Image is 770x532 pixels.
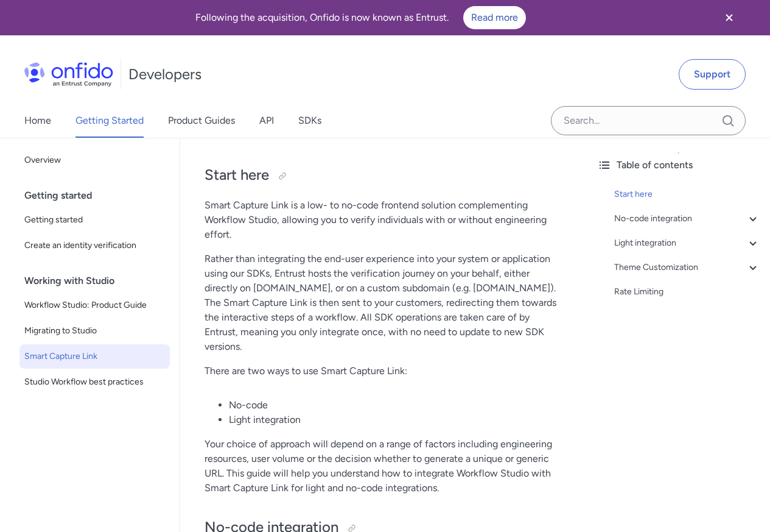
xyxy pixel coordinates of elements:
[24,349,165,364] span: Smart Capture Link
[19,370,170,394] a: Studio Workflow best practices
[19,148,170,172] a: Overview
[298,104,321,138] a: SDKs
[722,10,737,25] svg: Close banner
[229,398,563,413] li: No-code
[259,104,274,138] a: API
[24,269,175,293] div: Working with Studio
[707,2,752,33] button: Close banner
[614,187,760,202] a: Start here
[24,298,165,313] span: Workflow Studio: Product Guide
[205,437,563,495] p: Your choice of approach will depend on a range of factors including engineering resources, user v...
[463,6,526,29] a: Read more
[679,59,746,90] a: Support
[128,65,201,84] h1: Developers
[614,236,760,250] a: Light integration
[205,252,563,354] p: Rather than integrating the end-user experience into your system or application using our SDKs, E...
[614,211,760,226] a: No-code integration
[24,153,165,168] span: Overview
[19,344,170,369] a: Smart Capture Link
[229,413,563,427] li: Light integration
[19,319,170,343] a: Migrating to Studio
[24,213,165,227] span: Getting started
[24,375,165,389] span: Studio Workflow best practices
[75,104,144,138] a: Getting Started
[614,285,760,299] a: Rate Limiting
[19,293,170,317] a: Workflow Studio: Product Guide
[205,364,563,378] p: There are two ways to use Smart Capture Link:
[24,238,165,253] span: Create an identity verification
[24,104,51,138] a: Home
[614,260,760,275] a: Theme Customization
[597,158,760,172] div: Table of contents
[19,208,170,232] a: Getting started
[24,183,175,208] div: Getting started
[205,198,563,242] p: Smart Capture Link is a low- to no-code frontend solution complementing Workflow Studio, allowing...
[168,104,235,138] a: Product Guides
[205,165,563,186] h2: Start here
[24,62,113,87] img: Onfido Logo
[24,324,165,338] span: Migrating to Studio
[15,6,707,29] div: Following the acquisition, Onfido is now known as Entrust.
[551,106,746,135] input: Onfido search input field
[19,233,170,258] a: Create an identity verification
